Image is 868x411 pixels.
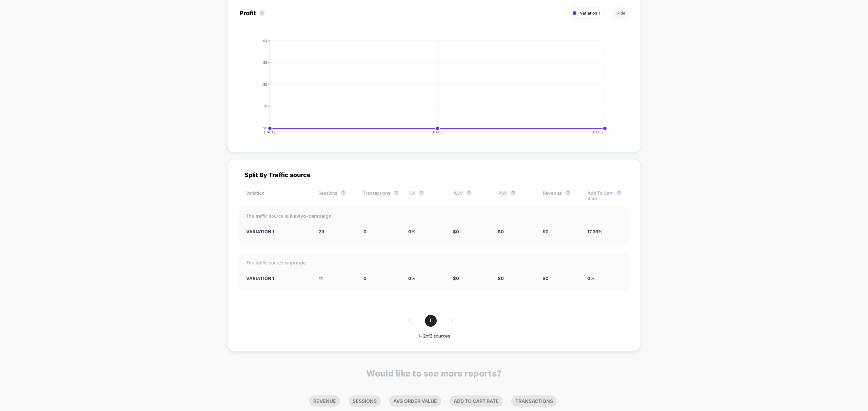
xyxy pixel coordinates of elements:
div: Transactions [363,190,399,201]
button: ? [259,10,265,16]
li: Transactions [511,395,557,407]
button: ? [565,190,571,196]
tspan: $0 [263,126,267,130]
span: 11 [319,276,323,281]
span: 0 [363,229,367,234]
button: ? [341,190,346,196]
div: PSV [498,190,533,201]
div: Sessions [318,190,353,201]
span: 0 [363,276,367,281]
button: ? [419,190,424,196]
span: 1 [425,315,437,327]
li: Sessions [349,395,381,407]
tspan: $2 [263,82,267,86]
div: The traffic source is: [246,260,622,265]
span: 17.39 % [587,229,603,234]
span: Variation 1 [580,10,600,16]
span: 0 % [408,229,416,234]
div: 1 - 2 of 2 sources [239,333,629,339]
tspan: [DATE] [592,130,603,134]
button: ? [510,190,516,196]
strong: klaviyo-campaign [290,213,332,219]
span: 0 % [587,276,595,281]
li: Revenue [309,395,340,407]
button: Hide [613,7,629,19]
span: $ 0 [498,276,504,281]
div: Variation 1 [246,229,309,234]
div: PROFIT [233,39,622,140]
li: Add To Cart Rate [450,395,503,407]
div: The traffic source is: [246,213,622,219]
div: CR [409,190,443,201]
div: Revenue [543,190,577,201]
tspan: $1 [264,104,267,108]
button: ? [616,190,622,196]
button: ? [466,190,472,196]
tspan: [DATE] [432,130,443,134]
span: $ 0 [542,276,549,281]
p: Would like to see more reports? [366,368,502,378]
div: Split By Traffic source [239,171,629,178]
span: 23 [319,229,324,234]
tspan: $3 [263,60,267,64]
span: $ 0 [453,276,459,281]
span: $ 0 [498,229,504,234]
li: Avg Order Value [389,395,441,407]
div: Variation [246,190,308,201]
tspan: $4 [263,38,267,42]
strong: google [290,260,306,265]
div: Add To Cart Rate [588,190,622,201]
button: ? [394,190,399,196]
span: $ 0 [453,229,459,234]
div: AOV [454,190,488,201]
div: Variation 1 [246,276,309,281]
tspan: [DATE] [264,130,275,134]
span: $ 0 [542,229,549,234]
span: 0 % [408,276,416,281]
